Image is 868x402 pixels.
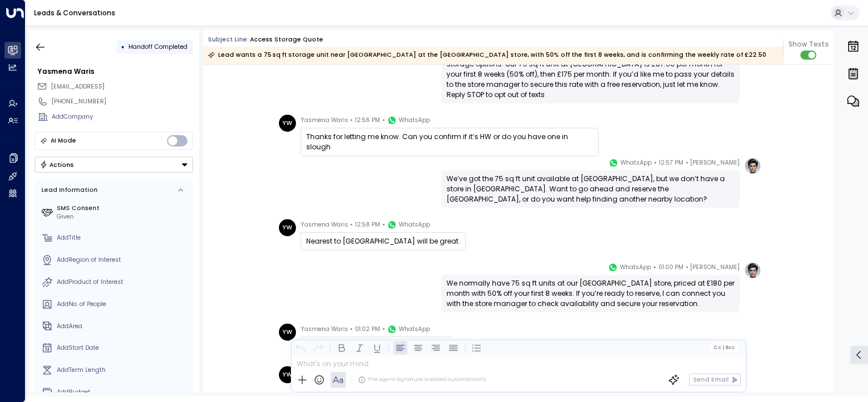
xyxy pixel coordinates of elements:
[620,157,652,169] span: WhatsApp
[52,97,193,106] div: [PHONE_NUMBER]
[350,115,353,126] span: •
[57,300,190,309] div: AddNo. of People
[51,82,105,91] span: yasmena@myself.con
[57,212,190,221] div: Given
[355,115,380,126] span: 12:56 PM
[37,66,193,77] div: Yasmena Waris
[35,157,193,173] div: Button group with a nested menu
[788,39,829,49] span: Show Texts
[51,82,105,91] span: [EMAIL_ADDRESS]
[358,376,486,384] div: The agent signature is added automatically
[57,388,190,397] div: AddBudget
[713,345,735,350] span: Cc Bcc
[690,262,740,273] span: [PERSON_NAME]
[382,115,385,126] span: •
[744,157,761,174] img: profile-logo.png
[208,49,766,61] div: Lead wants a 75 sq ft storage unit near [GEOGRAPHIC_DATA] at the [GEOGRAPHIC_DATA] store, with 50...
[710,344,738,351] button: Cc|Bcc
[350,219,353,231] span: •
[620,262,651,273] span: WhatsApp
[446,49,735,100] div: Hi [PERSON_NAME], thanks for getting in touch. I understand you’re comparing storage options. Our...
[250,35,323,44] div: Access Storage Quote
[350,324,353,335] span: •
[35,157,193,173] button: Actions
[40,161,74,169] div: Actions
[654,157,657,169] span: •
[57,278,190,287] div: AddProduct of Interest
[51,135,76,146] div: AI Mode
[722,345,724,350] span: |
[399,115,430,126] span: WhatsApp
[355,324,380,335] span: 01:02 PM
[57,366,190,375] div: AddTerm Length
[311,341,325,354] button: Redo
[57,344,190,353] div: AddStart Date
[294,341,307,354] button: Undo
[57,322,190,331] div: AddArea
[446,174,735,204] div: We’ve got the 75 sq ft unit available at [GEOGRAPHIC_DATA], but we don’t have a store in [GEOGRAP...
[306,132,593,152] div: Thanks for letting me know. Can you confirm if it’s HW or do you have one in slough
[279,219,296,236] div: YW
[128,43,187,51] span: Handoff Completed
[744,262,761,279] img: profile-logo.png
[57,204,190,213] label: SMS Consent
[690,157,740,169] span: [PERSON_NAME]
[306,236,460,246] div: Nearest to [GEOGRAPHIC_DATA] will be great.
[57,233,190,242] div: AddTitle
[301,324,348,335] span: Yasmena Waris
[301,219,348,231] span: Yasmena Waris
[52,112,193,122] div: AddCompany
[208,35,249,44] span: Subject Line:
[57,256,190,265] div: AddRegion of Interest
[653,262,656,273] span: •
[34,8,115,18] a: Leads & Conversations
[446,278,735,309] div: We normally have 75 sq ft units at our [GEOGRAPHIC_DATA] store, priced at £180 per month with 50%...
[355,219,380,231] span: 12:58 PM
[279,366,296,383] div: YW
[399,324,430,335] span: WhatsApp
[39,186,98,195] div: Lead Information
[659,157,683,169] span: 12:57 PM
[382,219,385,231] span: •
[686,157,688,169] span: •
[399,219,430,231] span: WhatsApp
[658,262,683,273] span: 01:00 PM
[301,115,348,126] span: Yasmena Waris
[686,262,688,273] span: •
[121,39,125,55] div: •
[279,324,296,341] div: YW
[382,324,385,335] span: •
[279,115,296,132] div: YW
